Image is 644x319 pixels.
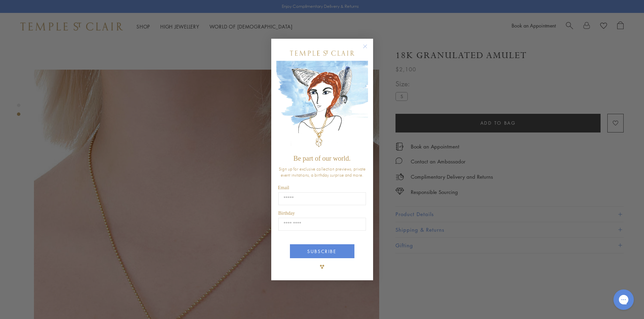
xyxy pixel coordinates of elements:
span: Birthday [278,211,295,216]
img: c4a9eb12-d91a-4d4a-8ee0-386386f4f338.jpeg [276,61,368,152]
button: Close dialog [364,46,373,54]
img: Temple St. Clair [290,51,354,56]
img: TSC [315,260,329,273]
input: Email [278,192,366,205]
span: Be part of our world. [293,155,350,162]
iframe: Gorgias live chat messenger [610,287,637,312]
span: Sign up for exclusive collection previews, private event invitations, a birthday surprise and more. [279,166,366,178]
button: SUBSCRIBE [290,244,354,258]
span: Email [278,185,289,190]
